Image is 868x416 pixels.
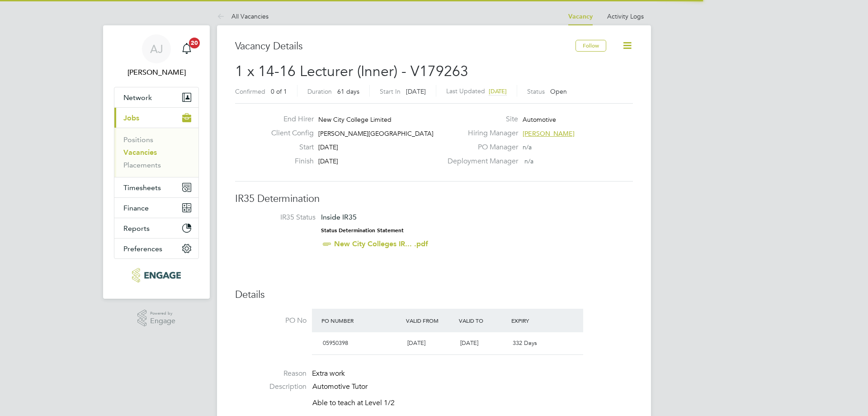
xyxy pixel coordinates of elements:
[264,129,314,138] label: Client Config
[568,13,593,20] a: Vacancy
[178,34,196,63] a: 20
[312,382,633,392] p: Automotive Tutor
[321,227,404,234] strong: Status Determination Statement
[137,310,176,327] a: Powered byEngage
[446,87,485,95] label: Last Updated
[114,34,199,78] a: AJ[PERSON_NAME]
[319,312,404,329] div: PO Number
[217,12,269,20] a: All Vacancies
[457,312,509,329] div: Valid To
[527,87,545,96] label: Status
[132,268,180,282] img: xede-logo-retina.png
[123,224,150,233] span: Reports
[307,87,332,96] label: Duration
[114,218,198,238] button: Reports
[442,115,518,124] label: Site
[489,87,507,95] span: [DATE]
[114,128,198,177] div: Jobs
[264,143,314,152] label: Start
[114,239,198,258] button: Preferences
[337,87,359,96] span: 61 days
[312,398,633,408] p: Able to teach at Level 1/2
[114,268,199,282] a: Go to home page
[264,157,314,166] label: Finish
[235,87,265,96] label: Confirmed
[318,129,434,138] span: [PERSON_NAME][GEOGRAPHIC_DATA]
[235,192,633,206] h3: IR35 Determination
[114,198,198,218] button: Finance
[123,93,152,102] span: Network
[380,87,401,96] label: Start In
[524,157,533,165] span: n/a
[576,40,606,52] button: Follow
[235,316,307,325] label: PO No
[123,148,157,157] a: Vacancies
[114,177,198,197] button: Timesheets
[123,161,161,169] a: Placements
[607,12,644,20] a: Activity Logs
[235,62,468,80] span: 1 x 14-16 Lecturer (Inner) - V179263
[123,204,149,212] span: Finance
[513,339,537,347] span: 332 Days
[114,67,199,78] span: Adam Jorey
[406,87,426,96] span: [DATE]
[271,87,287,96] span: 0 of 1
[114,108,198,128] button: Jobs
[318,143,338,151] span: [DATE]
[235,288,633,301] h3: Details
[150,317,175,325] span: Engage
[442,129,518,138] label: Hiring Manager
[264,115,314,124] label: End Hirer
[123,183,161,192] span: Timesheets
[235,369,307,378] label: Reason
[442,157,518,166] label: Deployment Manager
[334,239,428,248] a: New City Colleges IR... .pdf
[103,25,210,299] nav: Main navigation
[123,135,153,144] a: Positions
[404,312,457,329] div: Valid From
[235,40,576,53] h3: Vacancy Details
[318,157,338,165] span: [DATE]
[244,213,316,222] label: IR35 Status
[442,143,518,152] label: PO Manager
[523,115,556,124] span: Automotive
[318,115,392,124] span: New City College Limited
[323,339,348,347] span: 05950398
[235,382,307,392] label: Description
[509,312,562,329] div: Expiry
[189,38,200,48] span: 20
[123,244,162,253] span: Preferences
[150,310,175,317] span: Powered by
[460,339,478,347] span: [DATE]
[150,43,163,55] span: AJ
[312,369,345,378] span: Extra work
[550,87,567,96] span: Open
[114,87,198,107] button: Network
[407,339,425,347] span: [DATE]
[523,143,532,151] span: n/a
[321,213,357,221] span: Inside IR35
[523,129,575,138] span: [PERSON_NAME]
[123,114,139,122] span: Jobs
